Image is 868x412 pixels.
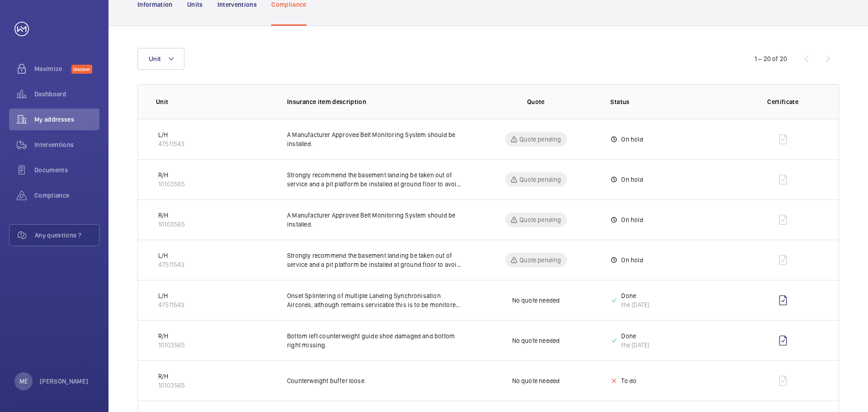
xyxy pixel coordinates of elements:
p: On hold [621,175,643,184]
p: Done [621,291,649,300]
span: Interventions [34,140,99,149]
p: L/H [158,130,184,139]
span: Maximize [34,64,71,73]
p: Onset Splintering of multiple Landing Synchronisation Aircords, although remains servicable this ... [287,291,461,309]
p: R/H [158,331,185,341]
span: Dashboard [34,90,99,99]
p: Quote pending [519,215,561,224]
p: Bottom left counterweight guide shoe damaged and bottom right missing. [287,331,461,350]
p: A Manufacturer Approved Belt Monitoring System should be installed. [287,130,461,148]
p: R/H [158,211,185,220]
p: 47511543 [158,300,184,309]
span: Discover [71,65,92,74]
p: Done [621,331,649,341]
p: L/H [158,251,184,260]
p: 10103565 [158,220,185,229]
p: 47511543 [158,260,184,269]
p: On hold [621,135,643,144]
span: Documents [34,166,99,175]
div: 1 – 20 of 20 [755,54,787,63]
p: No quote needed [512,296,560,305]
p: 10103565 [158,381,185,390]
span: My addresses [34,115,99,124]
div: the [DATE] [621,300,649,309]
p: Insurance item description [287,97,461,106]
p: Unit [156,97,273,106]
p: R/H [158,372,185,381]
p: [PERSON_NAME] [40,377,89,386]
div: the [DATE] [621,341,649,350]
p: Quote pending [519,135,561,144]
p: R/H [158,170,185,180]
p: No quote needed [512,376,560,385]
p: Certificate [745,97,821,106]
p: Strongly recommend the basement landing be taken out of service and a pit platform be installed a... [287,170,461,189]
p: Quote [527,97,545,106]
p: 10103565 [158,341,185,350]
p: Status [610,97,731,106]
span: Unit [149,55,160,62]
p: Quote pending [519,256,561,265]
span: Compliance [34,191,99,200]
p: 10103565 [158,180,185,189]
p: On hold [621,215,643,224]
p: No quote needed [512,336,560,345]
p: Strongly recommend the basement landing be taken out of service and a pit platform be installed a... [287,251,461,269]
p: To do [621,376,637,385]
p: Quote pending [519,175,561,184]
p: A Manufacturer Approved Belt Monitoring System should be installed. [287,211,461,229]
p: 47511543 [158,139,184,148]
p: L/H [158,291,184,300]
p: ME [19,377,28,386]
button: Unit [137,48,184,70]
p: Counterweight buffer loose. [287,376,461,385]
span: Any questions ? [35,231,99,240]
p: On hold [621,256,643,265]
